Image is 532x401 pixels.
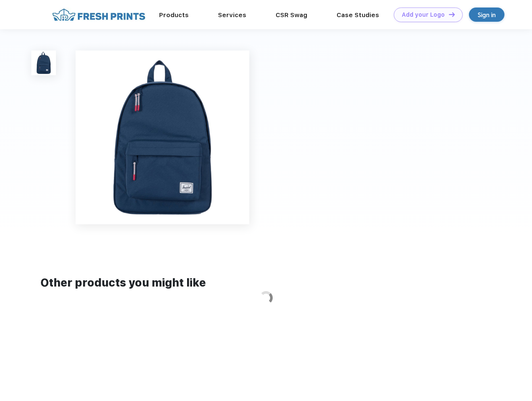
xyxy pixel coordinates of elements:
[41,275,491,291] div: Other products you might like
[31,51,56,75] img: func=resize&h=100
[469,8,504,22] a: Sign in
[478,10,496,20] div: Sign in
[159,11,189,19] a: Products
[76,51,249,224] img: func=resize&h=640
[402,11,445,18] div: Add your Logo
[449,12,455,17] img: DT
[50,8,148,22] img: fo%20logo%202.webp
